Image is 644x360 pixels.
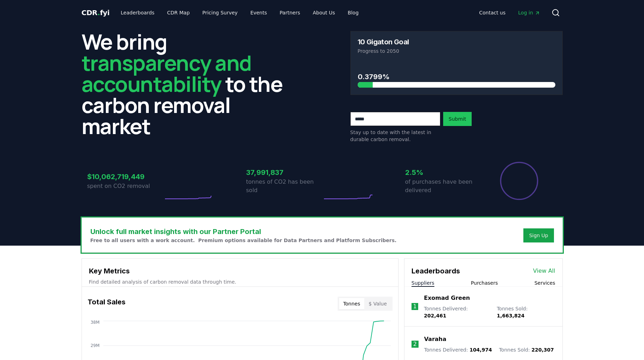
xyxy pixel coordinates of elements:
[89,278,391,285] p: Find detailed analysis of carbon removal data through time.
[246,167,322,178] h3: 37,991,837
[307,6,340,19] a: About Us
[89,266,391,276] h3: Key Metrics
[424,335,446,343] a: Varaha
[497,313,524,318] span: 1,663,824
[412,266,460,276] h3: Leaderboards
[533,267,555,275] a: View All
[90,237,397,244] p: Free to all users with a work account. Premium options available for Data Partners and Platform S...
[82,48,251,98] span: transparency and accountability
[82,31,294,137] h2: We bring to the carbon removal market
[197,6,243,19] a: Pricing Survey
[534,279,555,286] button: Services
[424,294,470,302] a: Exomad Green
[350,129,440,143] p: Stay up to date with the latest in durable carbon removal.
[245,6,273,19] a: Events
[90,226,397,237] h3: Unlock full market insights with our Partner Portal
[497,305,555,319] p: Tonnes Sold :
[412,279,434,286] button: Suppliers
[90,320,100,325] tspan: 38M
[471,279,498,286] button: Purchasers
[499,161,539,201] div: Percentage of sales delivered
[342,6,364,19] a: Blog
[523,228,554,242] button: Sign Up
[358,48,555,55] p: Progress to 2050
[470,347,492,353] span: 104,974
[87,182,163,190] p: spent on CO2 removal
[512,6,546,19] a: Log in
[246,178,322,195] p: tonnes of CO2 has been sold
[274,6,306,19] a: Partners
[531,347,554,353] span: 220,307
[358,71,555,82] h3: 0.3799%
[161,6,195,19] a: CDR Map
[90,343,100,348] tspan: 29M
[339,298,364,309] button: Tonnes
[473,6,511,19] a: Contact us
[82,8,110,18] a: CDR.fyi
[405,167,481,178] h3: 2.5%
[364,298,391,309] button: $ Value
[413,340,417,348] p: 2
[82,8,110,17] span: CDR fyi
[424,305,490,319] p: Tonnes Delivered :
[413,302,416,311] p: 1
[424,313,446,318] span: 202,461
[473,6,546,19] nav: Main
[97,8,100,17] span: .
[115,6,364,19] nav: Main
[499,346,554,353] p: Tonnes Sold :
[87,171,163,182] h3: $10,062,719,449
[443,112,472,126] button: Submit
[405,178,481,195] p: of purchases have been delivered
[529,232,548,239] a: Sign Up
[358,38,409,45] h3: 10 Gigaton Goal
[424,346,492,353] p: Tonnes Delivered :
[88,297,126,311] h3: Total Sales
[115,6,160,19] a: Leaderboards
[518,9,540,16] span: Log in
